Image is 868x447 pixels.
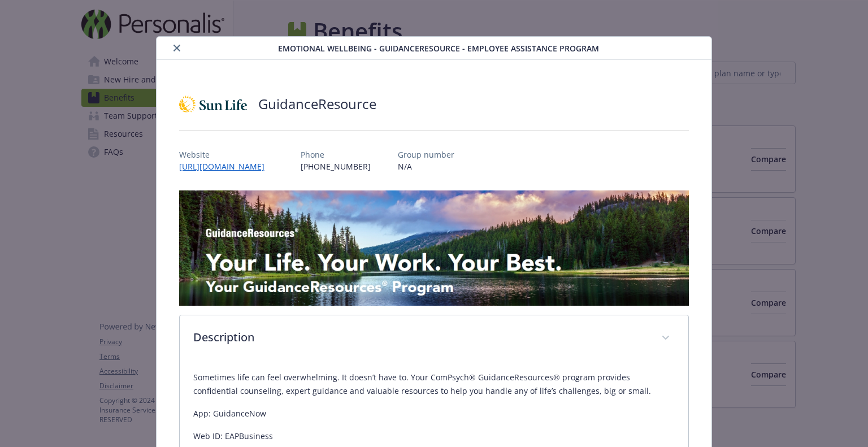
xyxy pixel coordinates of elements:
p: [PHONE_NUMBER] [301,160,371,172]
p: Web ID: EAPBusiness [193,429,674,443]
p: Website [179,149,274,160]
p: Description [193,329,647,346]
button: close [170,41,184,55]
span: Emotional Wellbeing - GuidanceResource - Employee Assistance Program [278,42,599,54]
p: Sometimes life can feel overwhelming. It doesn’t have to. Your ComPsych® GuidanceResources® progr... [193,371,674,398]
div: Description [180,315,688,362]
p: N/A [398,160,454,172]
p: Group number [398,149,454,160]
img: Sun Life Financial [179,87,247,121]
img: banner [179,190,688,306]
p: App: GuidanceNow [193,407,674,420]
p: Phone [301,149,371,160]
a: [URL][DOMAIN_NAME] [179,161,274,172]
h2: GuidanceResource [258,94,376,114]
